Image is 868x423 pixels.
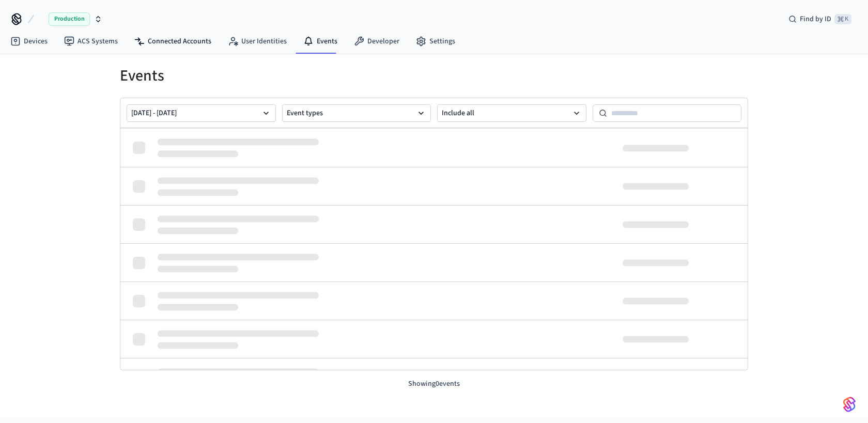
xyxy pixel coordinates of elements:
a: ACS Systems [56,32,126,51]
h1: Events [120,67,748,85]
button: Include all [437,104,586,122]
button: Event types [282,104,431,122]
a: Devices [2,32,56,51]
span: ⌘ K [834,14,851,24]
img: SeamLogoGradient.69752ec5.svg [843,396,856,413]
a: Settings [408,32,463,51]
a: Events [295,32,346,51]
a: Developer [346,32,408,51]
a: Connected Accounts [126,32,220,51]
button: [DATE] - [DATE] [127,104,276,122]
p: Showing 0 events [120,379,748,389]
a: User Identities [220,32,295,51]
span: Find by ID [800,14,831,24]
div: Find by ID⌘ K [780,10,860,28]
span: Production [49,12,90,26]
